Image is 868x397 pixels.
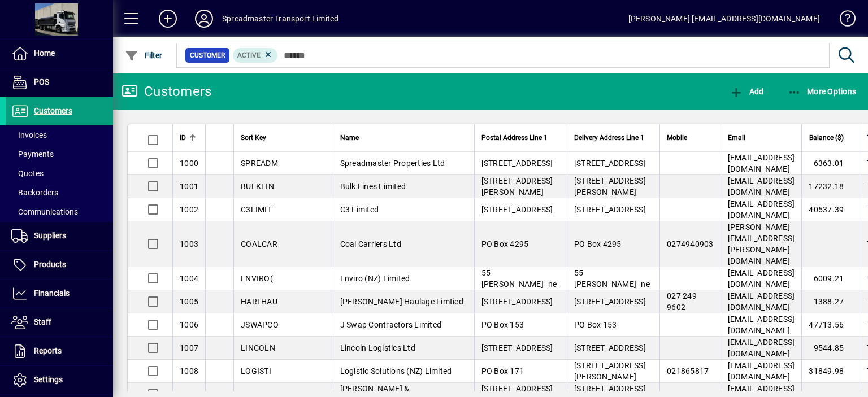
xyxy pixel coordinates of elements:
a: Home [6,40,113,68]
td: 40537.39 [801,198,860,221]
span: LOGISTI [241,367,271,376]
span: PO Box 171 [481,367,524,376]
span: 1005 [180,297,198,306]
div: [PERSON_NAME] [EMAIL_ADDRESS][DOMAIN_NAME] [628,10,820,28]
span: 021865817 [667,367,709,376]
td: 17232.18 [801,175,860,198]
span: ID [180,132,186,144]
a: Payments [6,145,113,164]
span: 1001 [180,182,198,191]
span: 55 [PERSON_NAME]=ne [574,268,650,289]
span: [EMAIL_ADDRESS][DOMAIN_NAME] [728,199,795,220]
a: Financials [6,280,113,308]
span: Delivery Address Line 1 [574,132,644,144]
mat-chip: Activation Status: Active [233,48,278,63]
span: POS [34,77,49,86]
span: 1000 [180,159,198,168]
span: [PERSON_NAME] Haulage Limtied [340,297,463,306]
span: J Swap Contractors Limited [340,320,442,329]
button: Filter [122,45,166,66]
span: [STREET_ADDRESS] [481,159,553,168]
span: 1008 [180,367,198,376]
span: COALCAR [241,239,277,248]
span: PO Box 4295 [481,239,529,248]
span: [EMAIL_ADDRESS][DOMAIN_NAME] [728,176,795,197]
span: Staff [34,317,51,326]
span: [EMAIL_ADDRESS][DOMAIN_NAME] [728,291,795,312]
span: 1002 [180,205,198,214]
span: Customer [190,50,225,61]
a: Reports [6,337,113,365]
span: ENVIRO( [241,274,273,283]
button: Add [150,8,186,29]
span: PO Box 4295 [574,239,622,248]
td: 1388.27 [801,290,860,313]
span: More Options [788,87,857,96]
span: HARTHAU [241,297,277,306]
span: [STREET_ADDRESS] [574,343,646,352]
span: [STREET_ADDRESS] [481,343,553,352]
a: Staff [6,308,113,337]
span: Invoices [11,130,47,139]
span: [STREET_ADDRESS] [574,159,646,168]
div: Email [728,132,795,144]
span: Customers [34,106,72,115]
span: LINCOLN [241,343,275,352]
span: C3 Limited [340,205,379,214]
span: [STREET_ADDRESS] [481,205,553,214]
span: [EMAIL_ADDRESS][DOMAIN_NAME] [728,268,795,289]
a: Invoices [6,125,113,145]
a: Knowledge Base [831,2,854,39]
button: More Options [785,81,860,102]
span: Logistic Solutions (NZ) Limited [340,367,452,376]
span: Postal Address Line 1 [481,132,548,144]
span: BULKLIN [241,182,274,191]
span: Balance ($) [809,132,844,144]
span: Payments [11,150,54,159]
span: Coal Carriers Ltd [340,239,401,248]
a: Suppliers [6,222,113,250]
span: Bulk Lines Limited [340,182,406,191]
span: PO Box 153 [481,320,524,329]
a: Communications [6,202,113,221]
td: 31849.98 [801,360,860,383]
div: Mobile [667,132,714,144]
span: [PERSON_NAME][EMAIL_ADDRESS][PERSON_NAME][DOMAIN_NAME] [728,223,795,265]
span: Quotes [11,169,44,178]
span: 55 [PERSON_NAME]=ne [481,268,557,289]
span: [EMAIL_ADDRESS][DOMAIN_NAME] [728,361,795,381]
button: Add [727,81,766,102]
span: Home [34,49,55,58]
span: [EMAIL_ADDRESS][DOMAIN_NAME] [728,153,795,173]
span: Enviro (NZ) Limited [340,274,410,283]
span: 027 249 9602 [667,291,697,312]
span: Backorders [11,188,58,197]
div: Spreadmaster Transport Limited [222,10,338,28]
span: SPREADM [241,159,278,168]
a: Settings [6,366,113,394]
span: Communications [11,207,78,216]
span: 1007 [180,343,198,352]
span: Sort Key [241,132,266,144]
span: Settings [34,375,63,384]
a: POS [6,68,113,97]
span: JSWAPCO [241,320,279,329]
span: 1004 [180,274,198,283]
a: Quotes [6,164,113,183]
span: Filter [125,51,163,60]
span: [EMAIL_ADDRESS][DOMAIN_NAME] [728,315,795,335]
div: Balance ($) [809,132,854,144]
span: 0274940903 [667,239,714,248]
span: [STREET_ADDRESS][PERSON_NAME] [574,176,646,197]
button: Profile [186,8,222,29]
span: [STREET_ADDRESS][PERSON_NAME] [574,361,646,381]
span: Suppliers [34,231,66,240]
a: Backorders [6,183,113,202]
span: Spreadmaster Properties Ltd [340,159,445,168]
a: Products [6,251,113,279]
div: Name [340,132,467,144]
span: [EMAIL_ADDRESS][DOMAIN_NAME] [728,338,795,358]
span: Email [728,132,745,144]
span: PO Box 153 [574,320,617,329]
span: [STREET_ADDRESS] [574,205,646,214]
